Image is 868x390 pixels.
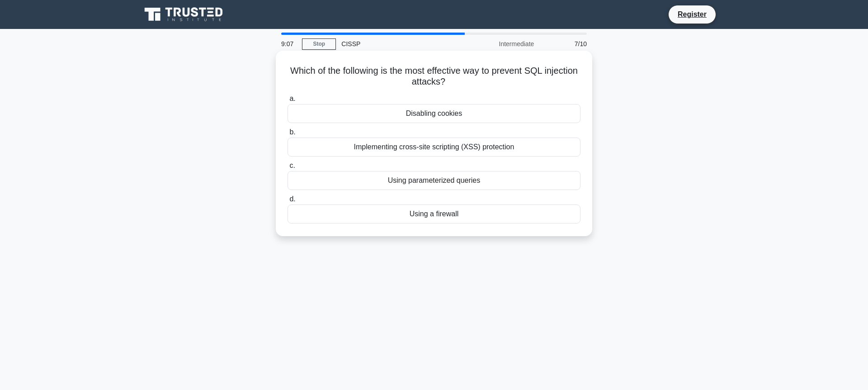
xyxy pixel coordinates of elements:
[289,162,295,169] span: c.
[672,9,712,20] a: Register
[289,128,295,136] span: b.
[288,171,580,190] div: Using parameterized queries
[287,65,581,88] h5: Which of the following is the most effective way to prevent SQL injection attacks?
[289,95,295,102] span: a.
[289,195,295,203] span: d.
[288,205,580,224] div: Using a firewall
[302,38,336,50] a: Stop
[276,35,302,53] div: 9:07
[336,35,460,53] div: CISSP
[460,35,539,53] div: Intermediate
[288,104,580,123] div: Disabling cookies
[288,138,580,157] div: Implementing cross-site scripting (XSS) protection
[539,35,592,53] div: 7/10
